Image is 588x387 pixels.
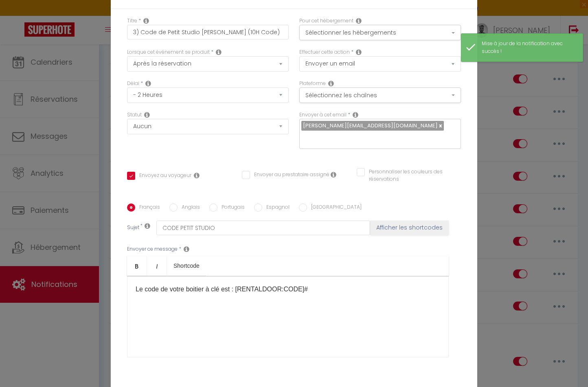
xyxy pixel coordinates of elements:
button: Afficher les shortcodes [370,221,449,235]
label: Anglais [178,203,200,212]
i: This Rental [356,17,362,24]
label: Sujet [127,224,139,232]
label: Français [135,203,160,212]
label: Pour cet hébergement [299,17,353,25]
i: Envoyer au voyageur [194,172,200,179]
label: Portugais [217,203,245,212]
span: [PERSON_NAME][EMAIL_ADDRESS][DOMAIN_NAME] [303,122,438,129]
label: Titre [127,17,137,25]
label: Effectuer cette action [299,48,350,56]
label: Plateforme [299,80,326,87]
a: Bold [127,256,147,275]
i: Booking status [144,112,150,118]
label: Statut [127,111,142,119]
i: Event Occur [216,49,222,55]
i: Envoyer au prestataire si il est assigné [331,171,336,178]
i: Message [184,246,189,252]
i: Action Type [356,49,362,55]
label: Envoyer ce message [127,245,178,253]
i: Action Channel [328,80,334,87]
label: Lorsque cet événement se produit [127,48,210,56]
label: Délai [127,80,139,87]
i: Subject [145,223,150,229]
button: Sélectionnez les chaînes [299,87,461,103]
div: Mise à jour de la notification avec succès ! [482,40,575,55]
i: Title [143,17,149,24]
i: Action Time [145,80,151,87]
label: Espagnol [262,203,290,212]
i: Recipient [353,112,358,118]
p: Le code de votre boitier à clé est : [RENTALDOOR:CODE]​​# [136,284,440,294]
label: Envoyer à cet email [299,111,347,119]
a: Italic [147,256,167,275]
a: Shortcode [167,256,206,275]
button: Sélectionner les hébergements [299,25,461,40]
button: Ouvrir le widget de chat LiveChat [7,3,31,28]
label: [GEOGRAPHIC_DATA] [307,203,362,212]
